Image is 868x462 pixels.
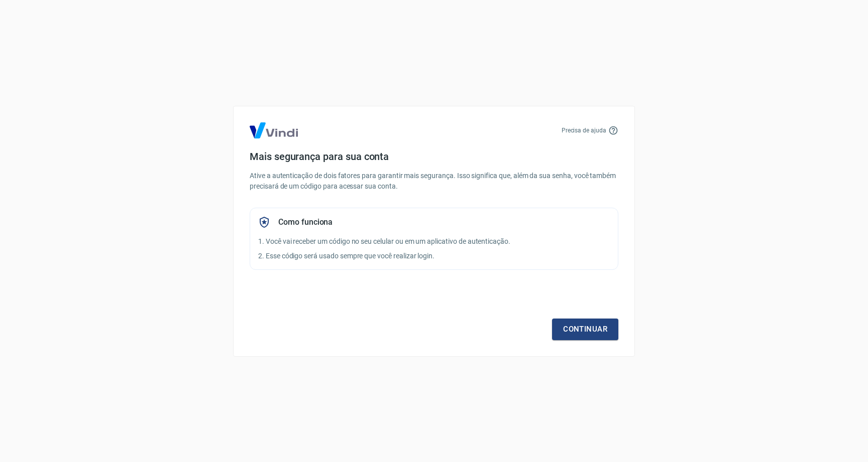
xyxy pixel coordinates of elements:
p: 1. Você vai receber um código no seu celular ou em um aplicativo de autenticação. [258,236,610,247]
p: Precisa de ajuda [562,126,606,135]
h5: Como funciona [278,217,333,227]
h4: Mais segurança para sua conta [250,150,618,163]
img: Logo Vind [250,122,298,138]
p: 2. Esse código será usado sempre que você realizar login. [258,251,610,261]
a: Continuar [552,319,618,340]
p: Ative a autenticação de dois fatores para garantir mais segurança. Isso significa que, além da su... [250,171,618,192]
